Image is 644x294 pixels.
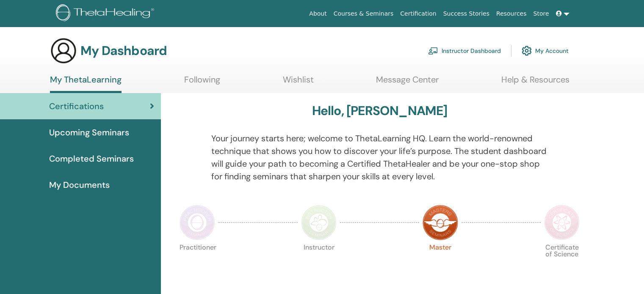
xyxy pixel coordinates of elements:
p: Instructor [301,244,337,280]
span: My Documents [49,179,110,191]
a: Help & Resources [501,74,569,91]
a: Certification [397,6,439,22]
a: Resources [493,6,530,22]
img: Master [423,205,458,240]
span: Upcoming Seminars [49,126,129,139]
a: Instructor Dashboard [428,41,501,60]
img: generic-user-icon.jpg [50,37,77,64]
h3: Hello, [PERSON_NAME] [312,103,448,118]
img: Instructor [301,205,337,240]
span: Completed Seminars [49,152,134,165]
a: My ThetaLearning [50,74,122,93]
a: Success Stories [440,6,493,22]
img: Certificate of Science [544,205,580,240]
a: My Account [522,41,569,60]
a: Following [184,74,220,91]
img: Practitioner [180,205,215,240]
a: Courses & Seminars [330,6,397,22]
p: Practitioner [180,244,215,280]
p: Certificate of Science [544,244,580,280]
p: Your journey starts here; welcome to ThetaLearning HQ. Learn the world-renowned technique that sh... [211,132,548,183]
a: Message Center [376,74,439,91]
img: logo.png [56,4,157,23]
span: Certifications [49,100,104,113]
p: Master [423,244,458,280]
img: chalkboard-teacher.svg [428,47,438,55]
h3: My Dashboard [80,43,167,58]
img: cog.svg [522,44,532,58]
a: Wishlist [283,74,314,91]
a: Store [530,6,553,22]
a: About [306,6,330,22]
